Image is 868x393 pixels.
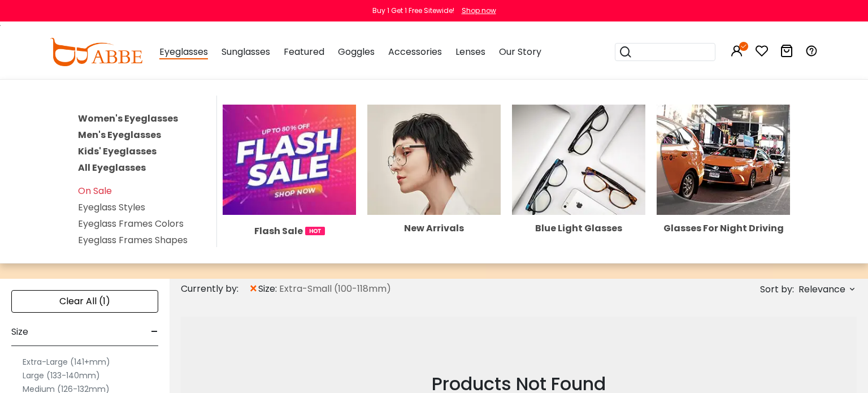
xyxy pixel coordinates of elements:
[181,279,249,299] div: Currently by:
[78,112,178,125] a: Women's Eyeglasses
[367,153,501,233] a: New Arrivals
[159,45,208,59] span: Eyeglasses
[258,282,279,296] span: size:
[50,38,142,66] img: abbeglasses.com
[284,45,324,58] span: Featured
[78,145,157,158] a: Kids' Eyeglasses
[657,105,790,215] img: Glasses For Night Driving
[23,369,100,382] label: Large (133-140mm)
[78,184,112,197] a: On Sale
[499,45,541,58] span: Our Story
[23,355,110,369] label: Extra-Large (141+mm)
[657,153,790,233] a: Glasses For Night Driving
[78,217,184,230] a: Eyeglass Frames Colors
[456,6,496,15] a: Shop now
[657,224,790,233] div: Glasses For Night Driving
[254,224,303,238] span: Flash Sale
[512,105,645,215] img: Blue Light Glasses
[249,279,258,299] span: ×
[223,153,356,238] a: Flash Sale
[798,279,845,300] span: Relevance
[11,290,158,313] div: Clear All (1)
[78,128,161,141] a: Men's Eyeglasses
[512,153,645,233] a: Blue Light Glasses
[455,45,485,58] span: Lenses
[512,224,645,233] div: Blue Light Glasses
[222,45,270,58] span: Sunglasses
[367,224,501,233] div: New Arrivals
[372,6,454,16] div: Buy 1 Get 1 Free Sitewide!
[367,105,501,215] img: New Arrivals
[338,45,375,58] span: Goggles
[279,282,391,296] span: Extra-Small (100-118mm)
[151,318,158,346] span: -
[305,227,325,235] img: 1724998894317IetNH.gif
[78,234,188,247] a: Eyeglass Frames Shapes
[223,105,356,215] img: Flash Sale
[11,318,28,346] span: Size
[388,45,442,58] span: Accessories
[78,201,145,214] a: Eyeglass Styles
[760,283,794,296] span: Sort by:
[462,6,496,16] div: Shop now
[78,161,146,174] a: All Eyeglasses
